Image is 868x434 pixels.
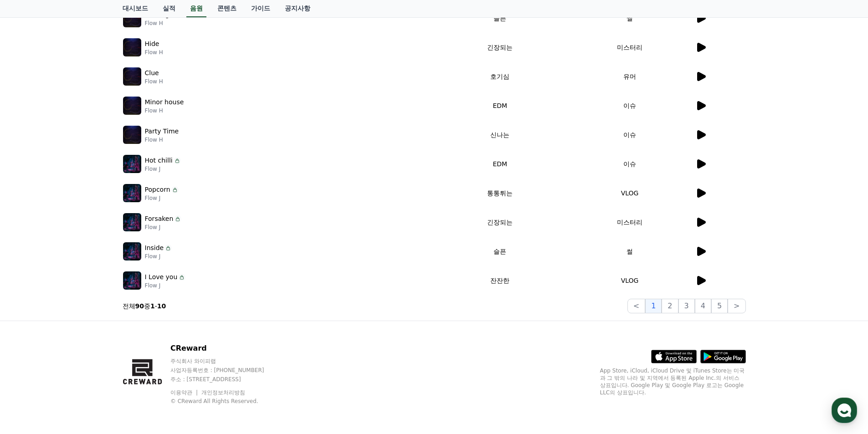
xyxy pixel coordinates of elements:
p: Flow J [145,224,182,231]
td: 미스터리 [565,208,695,237]
p: Flow H [145,107,184,114]
td: 통통튀는 [435,179,565,208]
img: music [123,184,141,202]
img: music [123,97,141,115]
p: Hot chilli [145,156,173,165]
strong: 90 [135,302,144,310]
td: 호기심 [435,62,565,91]
img: music [123,213,141,231]
p: 사업자등록번호 : [PHONE_NUMBER] [170,367,282,374]
span: 홈 [29,302,34,310]
p: Flow H [145,49,163,56]
img: music [123,67,141,86]
td: 이슈 [565,149,695,179]
a: 이용약관 [170,389,199,396]
td: 슬픈 [435,237,565,266]
p: 전체 중 - [123,301,166,311]
button: > [728,299,745,313]
td: 썰 [565,237,695,266]
img: music [123,38,141,56]
span: 설정 [141,302,152,310]
a: 대화 [60,289,118,311]
p: Minor house [145,97,184,107]
p: Flow H [145,20,176,27]
td: VLOG [565,266,695,295]
img: music [123,242,141,260]
p: 주식회사 와이피랩 [170,357,282,365]
button: 3 [678,299,695,313]
span: 대화 [83,303,94,310]
p: 주소 : [STREET_ADDRESS] [170,376,282,383]
p: Clue [145,68,159,78]
td: EDM [435,91,565,120]
p: App Store, iCloud, iCloud Drive 및 iTunes Store는 미국과 그 밖의 나라 및 지역에서 등록된 Apple Inc.의 서비스 상표입니다. Goo... [600,367,746,396]
p: CReward [170,343,282,354]
img: music [123,9,141,27]
button: 4 [695,299,711,313]
p: © CReward All Rights Reserved. [170,398,282,405]
td: 썰 [565,4,695,33]
img: music [123,155,141,173]
button: < [627,299,645,313]
button: 5 [711,299,728,313]
p: Flow J [145,165,181,173]
strong: 1 [150,302,155,310]
a: 개인정보처리방침 [201,389,245,396]
p: Flow H [145,136,179,143]
td: 이슈 [565,120,695,149]
td: 신나는 [435,120,565,149]
td: 슬픈 [435,4,565,33]
a: 홈 [3,289,60,311]
td: 이슈 [565,91,695,120]
p: Flow J [145,282,186,289]
p: Flow H [145,78,163,85]
p: Hide [145,39,159,49]
strong: 10 [157,302,166,310]
td: VLOG [565,179,695,208]
p: Forsaken [145,214,174,224]
img: music [123,126,141,144]
td: 긴장되는 [435,33,565,62]
a: 설정 [118,289,175,311]
td: EDM [435,149,565,179]
img: music [123,271,141,290]
td: 미스터리 [565,33,695,62]
p: Flow J [145,194,179,202]
p: Inside [145,243,164,253]
p: Popcorn [145,185,170,194]
button: 1 [645,299,662,313]
td: 긴장되는 [435,208,565,237]
p: Flow J [145,253,172,260]
p: I Love you [145,272,178,282]
td: 잔잔한 [435,266,565,295]
p: Party Time [145,127,179,136]
td: 유머 [565,62,695,91]
button: 2 [662,299,678,313]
